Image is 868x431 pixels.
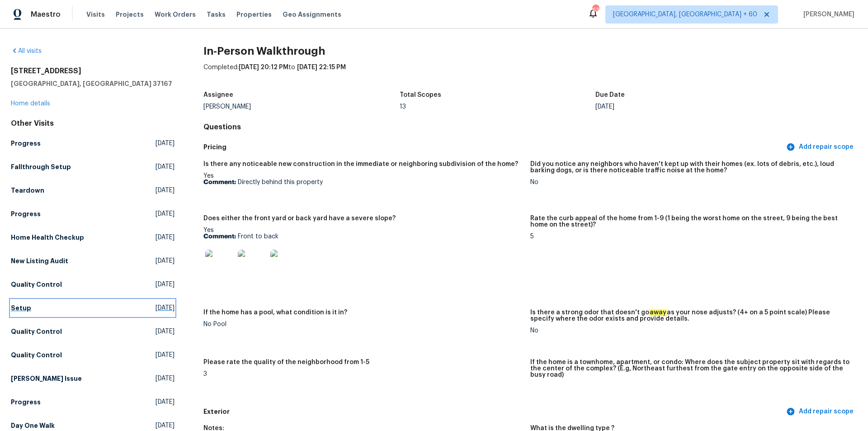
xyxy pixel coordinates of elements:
a: [PERSON_NAME] Issue[DATE] [11,370,175,387]
span: [DATE] 22:15 PM [297,64,346,71]
h5: Progress [11,139,41,148]
span: [DATE] [156,209,175,218]
h4: Questions [203,123,857,132]
span: Tasks [207,11,226,18]
h5: Quality Control [11,327,62,336]
h5: Is there a strong odor that doesn't go as your nose adjusts? (4+ on a 5 point scale) Please speci... [530,309,850,322]
h5: Rate the curb appeal of the home from 1-9 (1 being the worst home on the street, 9 being the best... [530,215,850,228]
span: Add repair scope [788,406,854,417]
a: New Listing Audit[DATE] [11,253,175,269]
em: away [649,309,667,316]
span: [DATE] [156,233,175,242]
div: No Pool [203,321,523,327]
a: All visits [11,48,42,54]
div: 3 [203,371,523,377]
h2: [STREET_ADDRESS] [11,66,175,76]
h5: New Listing Audit [11,256,68,265]
b: Comment: [203,233,236,240]
h5: Quality Control [11,280,62,289]
h5: Pricing [203,142,784,152]
div: 633 [592,5,599,14]
a: Teardown[DATE] [11,182,175,199]
span: Projects [116,10,144,19]
span: Geo Assignments [283,10,341,19]
a: Quality Control[DATE] [11,276,175,293]
a: Progress[DATE] [11,135,175,152]
h5: If the home has a pool, what condition is it in? [203,309,347,316]
h5: [GEOGRAPHIC_DATA], [GEOGRAPHIC_DATA] 37167 [11,79,175,88]
h5: Exterior [203,407,784,417]
span: [DATE] [156,280,175,289]
span: [GEOGRAPHIC_DATA], [GEOGRAPHIC_DATA] + 60 [613,10,757,19]
h5: Assignee [203,92,233,98]
span: [DATE] [156,256,175,265]
div: Other Visits [11,119,175,128]
div: No [530,179,850,185]
span: Maestro [31,10,61,19]
a: Setup[DATE] [11,300,175,316]
a: Quality Control[DATE] [11,323,175,340]
span: [DATE] [156,162,175,171]
h5: Please rate the quality of the neighborhood from 1-5 [203,359,369,365]
span: [DATE] [156,374,175,383]
div: 13 [400,104,596,110]
span: [DATE] [156,186,175,195]
span: [DATE] 20:12 PM [239,64,288,71]
span: Add repair scope [788,142,854,153]
span: [DATE] [156,398,175,407]
h5: Is there any noticeable new construction in the immediate or neighboring subdivision of the home? [203,161,518,167]
h5: Day One Walk [11,421,55,430]
span: Properties [236,10,272,19]
h5: [PERSON_NAME] Issue [11,374,82,383]
div: [DATE] [595,104,792,110]
div: No [530,327,850,334]
button: Add repair scope [784,139,857,156]
h5: If the home is a townhome, apartment, or condo: Where does the subject property sit with regards ... [530,359,850,378]
h5: Teardown [11,186,44,195]
button: Add repair scope [784,403,857,420]
div: 5 [530,233,850,240]
a: Home details [11,100,50,107]
h5: Total Scopes [400,92,441,98]
h5: Does either the front yard or back yard have a severe slope? [203,215,396,222]
p: Front to back [203,233,523,240]
p: Directly behind this property [203,179,523,185]
h5: Fallthrough Setup [11,162,71,171]
div: Completed: to [203,63,857,86]
span: Work Orders [155,10,196,19]
span: [PERSON_NAME] [800,10,854,19]
h2: In-Person Walkthrough [203,47,857,56]
h5: Setup [11,303,31,313]
a: Progress[DATE] [11,394,175,410]
span: [DATE] [156,327,175,336]
span: [DATE] [156,421,175,430]
a: Fallthrough Setup[DATE] [11,159,175,175]
a: Progress[DATE] [11,206,175,222]
h5: Due Date [595,92,625,98]
h5: Progress [11,209,41,218]
div: Yes [203,227,523,284]
div: [PERSON_NAME] [203,104,400,110]
h5: Did you notice any neighbors who haven't kept up with their homes (ex. lots of debris, etc.), lou... [530,161,850,174]
h5: Quality Control [11,350,62,360]
div: Yes [203,173,523,185]
b: Comment: [203,179,236,185]
a: Home Health Checkup[DATE] [11,229,175,246]
h5: Progress [11,398,41,407]
span: [DATE] [156,350,175,360]
span: Visits [86,10,105,19]
h5: Home Health Checkup [11,233,84,242]
span: [DATE] [156,303,175,313]
a: Quality Control[DATE] [11,347,175,363]
span: [DATE] [156,139,175,148]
